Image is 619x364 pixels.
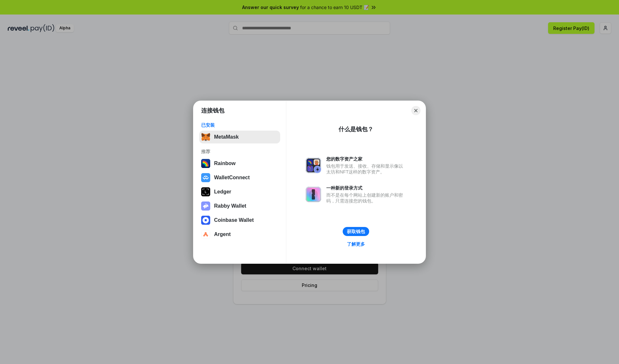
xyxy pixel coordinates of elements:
[199,228,280,241] button: Argent
[199,157,280,170] button: Rainbow
[347,229,365,234] div: 获取钱包
[306,158,321,173] img: svg+xml,%3Csvg%20xmlns%3D%22http%3A%2F%2Fwww.w3.org%2F2000%2Fsvg%22%20fill%3D%22none%22%20viewBox...
[214,134,239,140] div: MetaMask
[339,125,373,133] div: 什么是钱包？
[214,189,231,195] div: Ledger
[214,175,250,181] div: WalletConnect
[201,133,210,142] img: svg+xml,%3Csvg%20fill%3D%22none%22%20height%3D%2233%22%20viewBox%3D%220%200%2035%2033%22%20width%...
[199,131,280,143] button: MetaMask
[326,185,406,191] div: 一种新的登录方式
[214,217,254,223] div: Coinbase Wallet
[347,241,365,247] div: 了解更多
[199,214,280,227] button: Coinbase Wallet
[326,192,406,204] div: 而不是在每个网站上创建新的账户和密码，只需连接您的钱包。
[306,187,321,202] img: svg+xml,%3Csvg%20xmlns%3D%22http%3A%2F%2Fwww.w3.org%2F2000%2Fsvg%22%20fill%3D%22none%22%20viewBox...
[199,185,280,198] button: Ledger
[199,171,280,184] button: WalletConnect
[201,159,210,168] img: svg+xml,%3Csvg%20width%3D%22120%22%20height%3D%22120%22%20viewBox%3D%220%200%20120%20120%22%20fil...
[201,202,210,211] img: svg+xml,%3Csvg%20xmlns%3D%22http%3A%2F%2Fwww.w3.org%2F2000%2Fsvg%22%20fill%3D%22none%22%20viewBox...
[201,216,210,225] img: svg+xml,%3Csvg%20width%3D%2228%22%20height%3D%2228%22%20viewBox%3D%220%200%2028%2028%22%20fill%3D...
[326,163,406,175] div: 钱包用于发送、接收、存储和显示像以太坊和NFT这样的数字资产。
[201,187,210,196] img: svg+xml,%3Csvg%20xmlns%3D%22http%3A%2F%2Fwww.w3.org%2F2000%2Fsvg%22%20width%3D%2228%22%20height%3...
[201,230,210,239] img: svg+xml,%3Csvg%20width%3D%2228%22%20height%3D%2228%22%20viewBox%3D%220%200%2028%2028%22%20fill%3D...
[214,231,231,237] div: Argent
[214,161,236,166] div: Rainbow
[214,203,246,209] div: Rabby Wallet
[326,156,406,162] div: 您的数字资产之家
[411,106,420,115] button: Close
[199,200,280,212] button: Rabby Wallet
[201,122,278,128] div: 已安装
[201,107,224,114] h1: 连接钱包
[343,227,369,236] button: 获取钱包
[343,240,369,248] a: 了解更多
[201,173,210,182] img: svg+xml,%3Csvg%20width%3D%2228%22%20height%3D%2228%22%20viewBox%3D%220%200%2028%2028%22%20fill%3D...
[201,149,278,154] div: 推荐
